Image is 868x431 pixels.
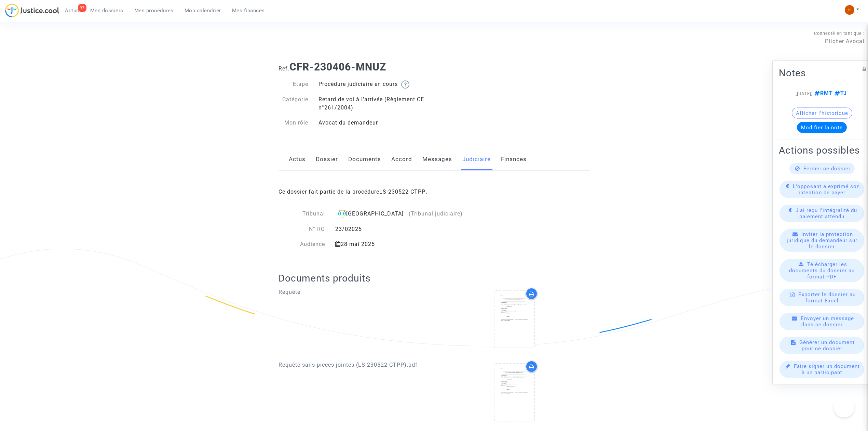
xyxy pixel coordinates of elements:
a: Accord [391,148,412,171]
div: N° RG [279,225,330,233]
span: L'opposant a exprimé son intention de payer [793,183,860,196]
a: Judiciaire [462,148,491,171]
div: [GEOGRAPHIC_DATA] [335,210,463,218]
b: . [379,188,428,195]
div: Avocat du demandeur [313,119,434,127]
span: Télécharger les documents du dossier au format PDF [789,261,855,280]
b: CFR-230406-MNUZ [289,61,386,73]
a: Documents [348,148,381,171]
div: Audience [279,240,330,248]
a: LS-230522-CTPP [379,188,425,195]
span: Inviter la protection juridique du demandeur sur le dossier [787,231,857,250]
img: jc-logo.svg [5,3,59,17]
p: Requête sans pièces jointes (LS-230522-CTPP).pdf [279,361,429,369]
h2: Notes [779,67,865,79]
img: icon-faciliter-sm.svg [338,210,346,218]
span: [[DATE]] [796,91,813,96]
div: Tribunal [279,210,330,218]
img: help.svg [401,80,409,89]
div: Catégorie [273,95,314,112]
div: Etape [273,80,314,89]
div: Mon rôle [273,119,314,127]
span: Mon calendrier [185,8,221,14]
span: TJ [833,90,847,96]
span: Fermer ce dossier [803,166,851,172]
span: Connecté en tant que : [814,31,865,36]
a: Messages [422,148,452,171]
div: Retard de vol à l'arrivée (Règlement CE n°261/2004) [313,95,434,112]
span: J'ai reçu l'intégralité du paiement attendu [796,207,857,220]
iframe: Help Scout Beacon - Open [834,397,854,417]
div: Procédure judiciaire en cours [313,80,434,89]
button: Afficher l'historique [792,108,852,119]
div: 28 mai 2025 [330,240,469,248]
button: Modifier la note [797,122,847,133]
span: Actus [65,8,79,14]
div: 97 [78,4,86,12]
div: 23/02025 [330,225,469,233]
span: Ref. [279,65,289,72]
a: Finances [501,148,527,171]
span: Exporter le dossier au format Excel [798,291,856,304]
span: Générer un document pour ce dossier [799,339,855,352]
a: Dossier [316,148,338,171]
span: Ce dossier fait partie de la procédure [279,188,428,195]
a: Actus [289,148,306,171]
span: Mes dossiers [90,8,123,14]
span: RMT [813,90,833,96]
span: Mes procédures [134,8,174,14]
h2: Documents produits [279,272,590,284]
span: (Tribunal judiciaire) [409,210,463,217]
span: Mes finances [232,8,265,14]
span: Faire signer un document à un participant [794,363,860,376]
img: fc99b196863ffcca57bb8fe2645aafd9 [845,5,854,15]
p: Requête [279,288,429,296]
span: Envoyer un message dans ce dossier [801,315,854,328]
h2: Actions possibles [779,144,865,156]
